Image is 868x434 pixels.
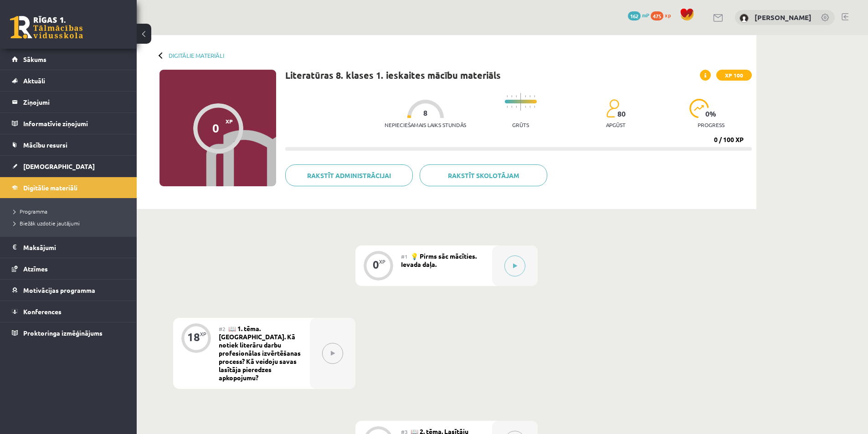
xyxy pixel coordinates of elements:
span: Proktoringa izmēģinājums [23,329,103,337]
img: icon-short-line-57e1e144782c952c97e751825c79c345078a6d821885a25fce030b3d8c18986b.svg [516,106,517,108]
span: 475 [651,11,663,20]
span: Digitālie materiāli [23,184,77,192]
div: 0 [373,260,379,269]
span: XP 100 [716,70,752,81]
span: Aktuāli [23,77,45,85]
a: Sākums [12,49,125,70]
a: Rīgas 1. Tālmācības vidusskola [10,16,83,39]
span: #2 [219,325,226,332]
img: icon-short-line-57e1e144782c952c97e751825c79c345078a6d821885a25fce030b3d8c18986b.svg [516,95,517,97]
a: [DEMOGRAPHIC_DATA] [12,156,125,177]
legend: Ziņojumi [23,92,125,112]
span: Atzīmes [23,265,48,273]
a: Atzīmes [12,258,125,279]
span: [DEMOGRAPHIC_DATA] [23,162,95,170]
img: Alise Dilevka [740,14,749,23]
p: Nepieciešamais laiks stundās [385,122,466,128]
a: Programma [14,207,128,215]
img: icon-short-line-57e1e144782c952c97e751825c79c345078a6d821885a25fce030b3d8c18986b.svg [525,106,526,108]
span: 0 % [705,110,717,118]
img: students-c634bb4e5e11cddfef0936a35e636f08e4e9abd3cc4e673bd6f9a4125e45ecb1.svg [606,99,619,118]
div: XP [200,332,206,337]
p: Grūts [512,122,529,128]
span: xp [665,11,671,19]
span: Motivācijas programma [23,286,95,294]
span: Programma [14,208,47,215]
img: icon-short-line-57e1e144782c952c97e751825c79c345078a6d821885a25fce030b3d8c18986b.svg [525,95,526,97]
a: Biežāk uzdotie jautājumi [14,219,128,227]
img: icon-short-line-57e1e144782c952c97e751825c79c345078a6d821885a25fce030b3d8c18986b.svg [507,95,508,97]
h1: Literatūras 8. klases 1. ieskaites mācību materiāls [285,70,501,81]
a: Ziņojumi [12,92,125,112]
a: 162 mP [628,11,649,19]
a: Proktoringa izmēģinājums [12,322,125,343]
span: Konferences [23,307,62,316]
span: Mācību resursi [23,141,67,149]
a: [PERSON_NAME] [755,13,812,22]
span: Sākums [23,55,46,63]
legend: Informatīvie ziņojumi [23,113,125,134]
a: Informatīvie ziņojumi [12,113,125,134]
legend: Maksājumi [23,237,125,258]
a: Rakstīt administrācijai [285,164,413,186]
span: XP [226,118,233,124]
a: Rakstīt skolotājam [420,164,547,186]
img: icon-short-line-57e1e144782c952c97e751825c79c345078a6d821885a25fce030b3d8c18986b.svg [534,106,535,108]
p: progress [698,122,724,128]
img: icon-long-line-d9ea69661e0d244f92f715978eff75569469978d946b2353a9bb055b3ed8787d.svg [520,93,521,111]
span: 80 [617,110,626,118]
a: Konferences [12,301,125,322]
span: 162 [628,11,641,20]
div: XP [379,259,385,264]
a: Digitālie materiāli [12,177,125,198]
a: Digitālie materiāli [169,52,224,59]
a: Maksājumi [12,237,125,258]
a: 475 xp [651,11,675,19]
span: #1 [401,253,408,260]
div: 0 [212,121,219,135]
span: 8 [423,109,427,117]
a: Aktuāli [12,70,125,91]
img: icon-short-line-57e1e144782c952c97e751825c79c345078a6d821885a25fce030b3d8c18986b.svg [511,106,512,108]
div: 18 [187,333,200,341]
a: Motivācijas programma [12,280,125,301]
span: 📖 1. tēma. [GEOGRAPHIC_DATA]. Kā notiek literāru darbu profesionālas izvērtēšanas process? Kā vei... [219,324,301,382]
img: icon-short-line-57e1e144782c952c97e751825c79c345078a6d821885a25fce030b3d8c18986b.svg [534,95,535,97]
img: icon-short-line-57e1e144782c952c97e751825c79c345078a6d821885a25fce030b3d8c18986b.svg [511,95,512,97]
img: icon-short-line-57e1e144782c952c97e751825c79c345078a6d821885a25fce030b3d8c18986b.svg [529,106,530,108]
p: apgūst [606,122,626,128]
span: mP [642,11,649,19]
span: 💡 Pirms sāc mācīties. Ievada daļa. [401,252,477,268]
img: icon-progress-161ccf0a02000e728c5f80fcf4c31c7af3da0e1684b2b1d7c360e028c24a22f1.svg [689,99,709,118]
img: icon-short-line-57e1e144782c952c97e751825c79c345078a6d821885a25fce030b3d8c18986b.svg [529,95,530,97]
span: Biežāk uzdotie jautājumi [14,220,80,227]
img: icon-short-line-57e1e144782c952c97e751825c79c345078a6d821885a25fce030b3d8c18986b.svg [507,106,508,108]
a: Mācību resursi [12,134,125,155]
